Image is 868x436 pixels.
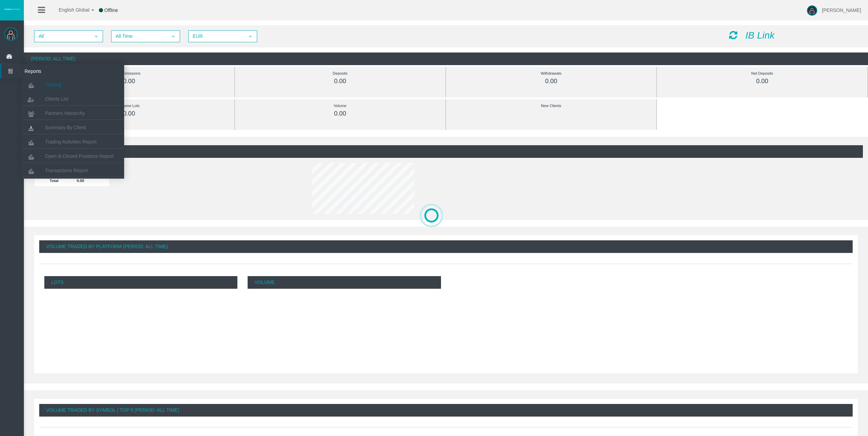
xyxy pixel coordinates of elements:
div: Withdrawals [461,70,641,77]
span: Summary By Client [45,125,86,130]
div: Volume Traded By Symbol | Top 5 (Period: All Time) [39,404,853,417]
div: 0.00 [461,77,641,85]
span: All Time [112,31,167,42]
div: 0.00 [39,77,219,85]
span: English Global [50,7,89,13]
p: Lots [44,276,237,289]
i: IB Link [745,30,775,41]
a: Trading [22,78,124,91]
div: 0.00 [672,77,852,85]
span: [PERSON_NAME] [822,7,861,13]
span: Open & Closed Positions Report [45,153,114,159]
span: select [248,34,253,39]
div: 0.00 [39,110,219,118]
img: user-image [807,5,817,16]
span: All [35,31,90,42]
td: Total [34,175,74,186]
a: Partners Hierarchy [22,107,124,119]
span: select [93,34,99,39]
div: 0.00 [250,110,430,118]
span: Trading [45,82,61,87]
div: Volume Traded By Platform (Period: All Time) [39,240,853,253]
div: Net Deposits [672,70,852,77]
div: Volume [250,102,430,110]
span: Partners Hierarchy [45,110,85,116]
span: Trading Activities Report [45,139,97,145]
span: Clients List [45,96,68,102]
a: Reports [1,64,124,78]
div: New Clients [461,102,641,110]
a: Transactions Report [22,164,124,177]
span: Offline [104,7,118,13]
a: Summary By Client [22,121,124,134]
span: Transactions Report [45,168,88,173]
div: 0.00 [250,77,430,85]
i: Reload Dashboard [729,30,737,40]
td: 0.00 [74,175,109,186]
p: Volume [248,276,441,289]
div: (Period: All Time) [24,52,868,65]
div: (Period: All Time) [29,145,863,158]
a: Clients List [22,93,124,105]
span: EUR [189,31,244,42]
div: Commissions [39,70,219,77]
span: Reports [19,64,86,78]
a: Trading Activities Report [22,136,124,148]
img: logo.svg [3,8,20,11]
a: Open & Closed Positions Report [22,150,124,162]
span: select [171,34,176,39]
div: Deposits [250,70,430,77]
div: Volume Lots [39,102,219,110]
